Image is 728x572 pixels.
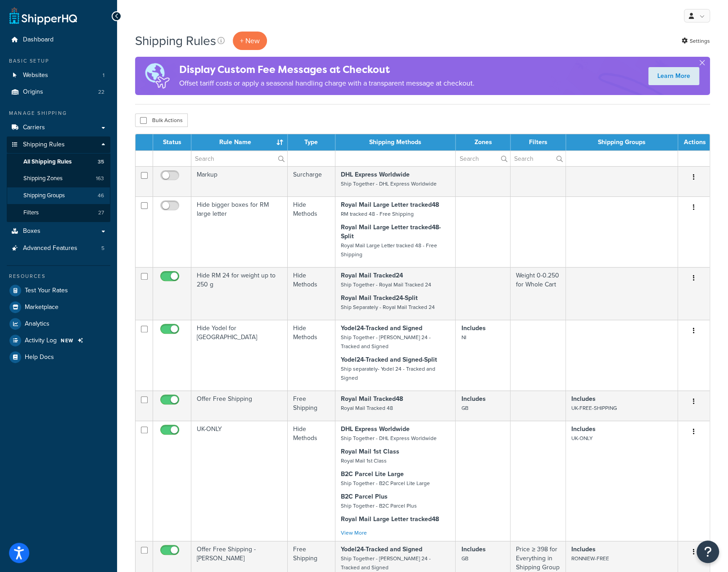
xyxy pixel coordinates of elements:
td: UK-ONLY [191,421,288,541]
li: Filters [7,204,110,221]
small: GB [461,554,468,563]
li: Shipping Groups [7,187,110,204]
input: Search [456,151,510,166]
small: Ship Together - B2C Parcel Plus [341,502,417,510]
th: Rule Name : activate to sort column ascending [191,134,288,150]
span: Shipping Zones [23,175,63,182]
a: Origins 22 [7,84,110,100]
span: 5 [101,245,104,252]
small: NI [461,333,466,341]
strong: Royal Mail Tracked24 [341,271,403,280]
li: Origins [7,84,110,100]
small: Ship Separately - Royal Mail Tracked 24 [341,303,435,311]
a: Websites 1 [7,67,110,84]
strong: Includes [571,424,596,434]
a: Learn More [648,67,699,85]
span: Test Your Rates [25,287,68,295]
small: UK-ONLY [571,434,592,442]
li: All Shipping Rules [7,154,110,170]
a: Shipping Zones 163 [7,170,110,187]
th: Zones [456,134,511,150]
td: Hide Methods [288,320,335,390]
span: Shipping Rules [23,141,65,149]
strong: Royal Mail Large Letter tracked48 [341,200,439,209]
th: Filters [511,134,566,150]
th: Status [153,134,191,150]
li: Advanced Features [7,240,110,257]
td: Hide Methods [288,267,335,320]
a: Shipping Rules [7,136,110,153]
td: Hide Methods [288,421,335,541]
li: Websites [7,67,110,84]
input: Search [511,151,565,166]
strong: Includes [461,323,485,333]
p: Offset tariff costs or apply a seasonal handling charge with a transparent message at checkout. [179,77,475,90]
li: Shipping Rules [7,136,110,222]
strong: Royal Mail Tracked24-Split [341,293,418,303]
small: UK-FREE-SHIPPING [571,404,617,412]
strong: Royal Mail Large Letter tracked48 [341,514,439,524]
th: Shipping Groups [566,134,678,150]
span: 22 [98,88,104,96]
small: Ship Together - [PERSON_NAME] 24 - Tracked and Signed [341,554,431,572]
a: Test Your Rates [7,282,110,299]
small: Ship Together - DHL Express Worldwide [341,180,437,188]
h4: Display Custom Fee Messages at Checkout [179,62,475,77]
h1: Shipping Rules [135,32,216,50]
span: Analytics [25,320,50,328]
td: Surcharge [288,166,335,196]
small: Ship separately- Yodel 24 - Tracked and Signed [341,365,435,382]
th: Actions [678,134,710,150]
span: 1 [103,72,104,79]
td: Hide Yodel for [GEOGRAPHIC_DATA] [191,320,288,390]
strong: Includes [461,545,485,554]
a: Help Docs [7,349,110,365]
strong: B2C Parcel Plus [341,492,388,501]
small: Royal Mail Tracked 48 [341,404,393,412]
li: Activity Log [7,332,110,349]
small: Royal Mail 1st Class [341,457,387,465]
th: Shipping Methods [335,134,456,150]
strong: Includes [571,545,596,554]
span: Shipping Groups [23,192,65,200]
li: Marketplace [7,299,110,315]
strong: Royal Mail 1st Class [341,447,399,456]
td: Markup [191,166,288,196]
strong: Yodel24-Tracked and Signed [341,545,422,554]
a: Shipping Groups 46 [7,187,110,204]
small: GB [461,404,468,412]
small: Royal Mail Large Letter tracked 48 - Free Shipping [341,241,437,259]
p: + New [233,32,267,50]
span: 163 [96,175,104,182]
strong: Royal Mail Large Letter tracked48-Split [341,222,441,241]
span: Filters [23,209,39,217]
li: Boxes [7,223,110,240]
a: Filters 27 [7,204,110,221]
a: Dashboard [7,32,110,48]
span: Boxes [23,227,41,235]
img: duties-banner-06bc72dcb5fe05cb3f9472aba00be2ae8eb53ab6f0d8bb03d382ba314ac3c341.png [135,57,179,95]
li: Shipping Zones [7,170,110,187]
small: RM tracked 48 - Free Shipping [341,210,414,218]
small: Ship Together - DHL Express Worldwide [341,434,437,442]
span: Carriers [23,124,45,132]
div: Basic Setup [7,57,110,65]
span: 27 [98,209,104,217]
span: Dashboard [23,36,54,44]
td: Hide Methods [288,196,335,267]
strong: Includes [571,394,596,404]
strong: Includes [461,394,485,404]
span: 46 [98,192,104,200]
span: Advanced Features [23,245,77,252]
li: Carriers [7,119,110,136]
button: Open Resource Center [696,540,719,563]
strong: Yodel24-Tracked and Signed-Split [341,355,437,364]
small: Ship Together - Royal Mail Tracked 24 [341,281,431,289]
span: Websites [23,72,48,79]
td: Hide RM 24 for weight up to 250 g [191,267,288,320]
span: 35 [98,158,104,166]
td: Hide bigger boxes for RM large letter [191,196,288,267]
li: Analytics [7,316,110,332]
